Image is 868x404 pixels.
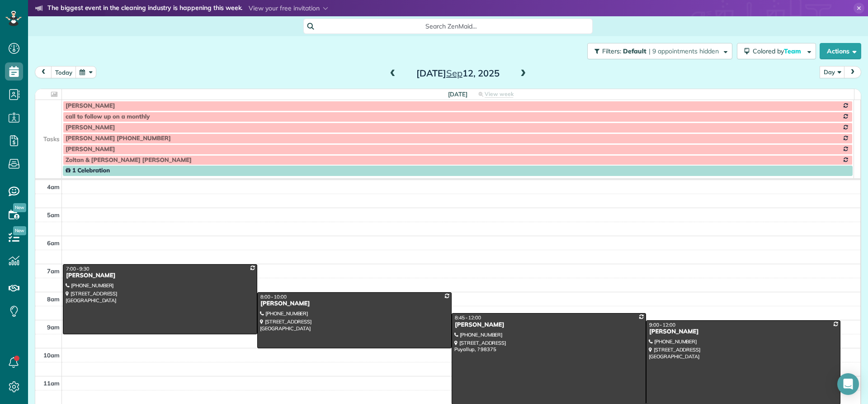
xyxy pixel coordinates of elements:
span: [PERSON_NAME] [PHONE_NUMBER] [66,135,171,142]
span: 9am [47,323,60,331]
span: 10am [43,352,60,359]
span: 5am [47,211,60,219]
span: New [13,203,26,212]
span: call to follow up on a monthly [66,113,150,120]
span: 9:00 - 12:00 [649,322,675,328]
span: Filters: [602,47,621,55]
span: 11am [43,380,60,387]
span: View week [485,90,514,98]
span: 1 Celebration [66,167,110,174]
button: Actions [820,43,861,59]
span: [PERSON_NAME] [66,146,115,153]
span: [PERSON_NAME] [66,124,115,131]
strong: The biggest event in the cleaning industry is happening this week. [47,4,242,14]
div: [PERSON_NAME] [649,328,838,336]
button: Colored byTeam [737,43,816,59]
span: [DATE] [448,90,467,98]
div: [PERSON_NAME] [454,321,643,329]
div: [PERSON_NAME] [260,300,449,308]
span: [PERSON_NAME] [66,102,115,109]
div: [PERSON_NAME] [66,272,255,280]
span: 8:45 - 12:00 [455,314,481,321]
span: 6am [47,239,60,247]
span: 4am [47,183,60,190]
button: today [51,66,76,78]
span: Colored by [753,47,804,55]
a: Filters: Default | 9 appointments hidden [583,43,732,59]
button: next [844,66,861,78]
span: 8am [47,295,60,303]
button: prev [35,66,52,78]
button: Day [820,66,845,78]
span: 7:00 - 9:30 [66,266,90,272]
button: Filters: Default | 9 appointments hidden [587,43,732,59]
div: Open Intercom Messenger [837,373,859,395]
span: 7am [47,267,60,275]
span: Sep [446,67,462,79]
span: Default [623,47,647,55]
span: Team [784,47,802,55]
span: Zoltan & [PERSON_NAME] [PERSON_NAME] [66,157,192,164]
span: 8:00 - 10:00 [260,294,287,300]
span: New [13,226,26,235]
span: | 9 appointments hidden [649,47,719,55]
h2: [DATE] 12, 2025 [401,68,514,78]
